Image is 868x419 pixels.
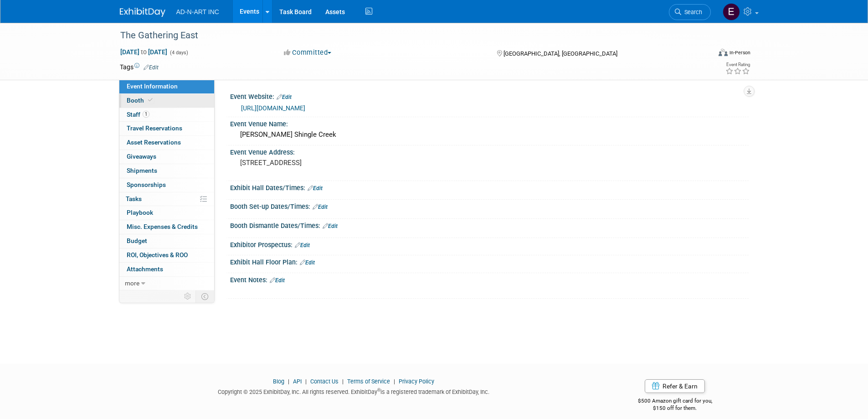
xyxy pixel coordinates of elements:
a: Search [669,4,711,20]
pre: [STREET_ADDRESS] [240,159,436,167]
div: Event Venue Address: [230,145,749,157]
div: Event Website: [230,90,749,102]
a: Tasks [119,192,214,206]
a: Sponsorships [119,178,214,192]
a: Refer & Earn [645,379,705,393]
a: Shipments [119,164,214,178]
a: Edit [323,223,338,229]
a: API [293,378,302,385]
a: Travel Reservations [119,122,214,135]
span: Staff [127,111,149,118]
img: Eddy Ding [723,3,740,21]
td: Tags [120,62,159,72]
sup: ® [377,388,380,393]
div: $500 Amazon gift card for you, [601,391,749,412]
span: Travel Reservations [127,124,182,132]
div: Event Venue Name: [230,117,749,129]
div: Exhibit Hall Dates/Times: [230,181,749,193]
a: Budget [119,234,214,248]
a: Edit [308,185,323,191]
span: | [340,378,346,385]
td: Personalize Event Tab Strip [180,290,196,302]
div: $150 off for them. [601,404,749,412]
span: ROI, Objectives & ROO [127,251,188,259]
div: Copyright © 2025 ExhibitDay, Inc. All rights reserved. ExhibitDay is a registered trademark of Ex... [120,386,588,396]
div: The Gathering East [117,27,697,44]
span: Search [681,9,702,16]
a: Edit [300,259,315,266]
span: (4 days) [169,50,188,56]
span: Attachments [127,265,163,273]
a: Edit [144,64,159,71]
a: ROI, Objectives & ROO [119,248,214,262]
span: Giveaways [127,153,156,160]
i: Booth reservation complete [148,98,153,103]
a: Giveaways [119,150,214,164]
div: Booth Set-up Dates/Times: [230,200,749,212]
a: Misc. Expenses & Credits [119,220,214,234]
div: Booth Dismantle Dates/Times: [230,219,749,231]
div: Event Rating [725,62,750,67]
div: Event Notes: [230,273,749,285]
td: Toggle Event Tabs [195,290,214,302]
button: Committed [281,48,335,57]
a: Staff1 [119,108,214,122]
span: Booth [127,97,154,104]
a: Edit [313,204,328,210]
span: more [125,279,139,287]
span: to [139,48,148,56]
a: Booth [119,94,214,108]
span: Misc. Expenses & Credits [127,223,198,230]
a: Blog [273,378,284,385]
a: [URL][DOMAIN_NAME] [241,104,305,112]
span: [GEOGRAPHIC_DATA], [GEOGRAPHIC_DATA] [503,50,617,57]
div: In-Person [729,49,750,56]
img: ExhibitDay [120,8,165,17]
a: Edit [277,94,292,100]
div: Event Format [657,47,751,61]
div: [PERSON_NAME] Shingle Creek [237,128,742,142]
img: Format-Inperson.png [719,49,728,56]
a: Terms of Service [347,378,390,385]
span: 1 [143,111,149,118]
div: Exhibitor Prospectus: [230,238,749,250]
a: Asset Reservations [119,136,214,150]
span: Sponsorships [127,181,166,188]
span: AD-N-ART INC [176,8,219,16]
a: more [119,277,214,290]
span: Tasks [126,195,142,202]
span: | [391,378,397,385]
span: [DATE] [DATE] [120,48,168,56]
span: Shipments [127,167,157,174]
a: Event Information [119,80,214,93]
a: Attachments [119,263,214,276]
span: Playbook [127,209,153,216]
span: Event Information [127,83,178,90]
a: Edit [295,242,310,248]
a: Contact Us [310,378,339,385]
span: Budget [127,237,147,244]
a: Privacy Policy [399,378,434,385]
a: Playbook [119,206,214,220]
div: Exhibit Hall Floor Plan: [230,255,749,267]
a: Edit [270,277,285,284]
span: Asset Reservations [127,139,181,146]
span: | [286,378,292,385]
span: | [303,378,309,385]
